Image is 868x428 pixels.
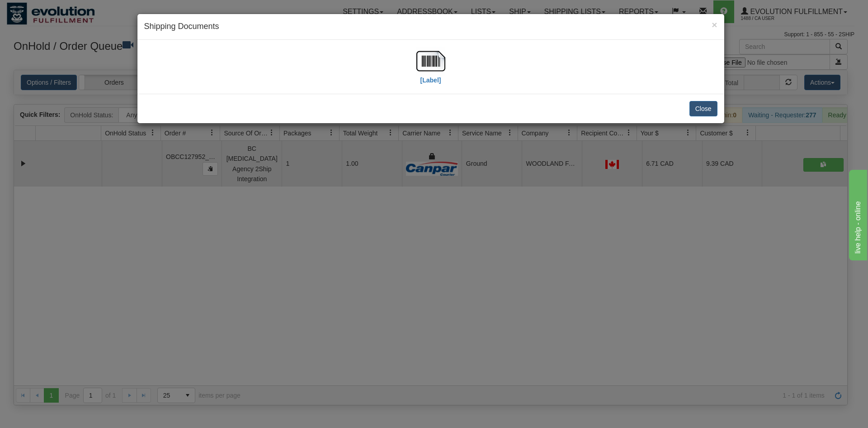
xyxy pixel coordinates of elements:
h4: Shipping Documents [144,21,717,33]
iframe: chat widget [847,168,867,260]
label: [Label] [420,76,441,85]
span: × [712,19,717,30]
img: barcode.jpg [416,47,445,76]
button: Close [712,20,717,29]
button: Close [689,101,717,116]
div: live help - online [7,5,84,16]
a: [Label] [416,57,445,83]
